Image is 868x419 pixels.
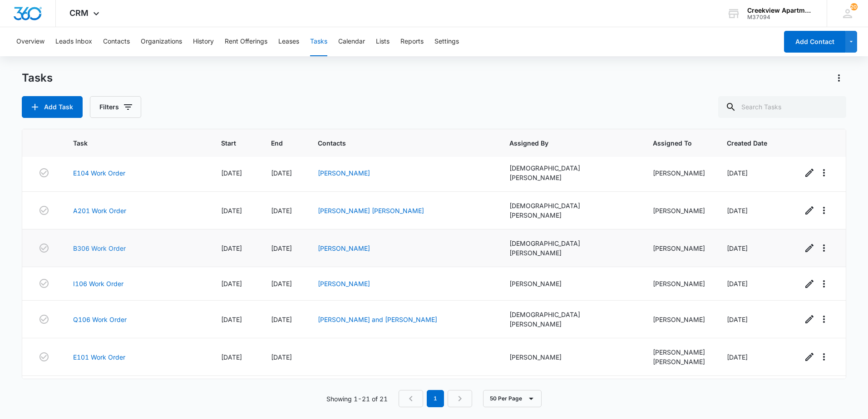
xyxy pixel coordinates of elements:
div: [PERSON_NAME] [509,352,631,362]
a: A201 Work Order [73,206,126,215]
div: [DEMOGRAPHIC_DATA][PERSON_NAME] [509,239,631,258]
span: [DATE] [221,353,242,361]
div: [PERSON_NAME] [653,206,705,215]
span: [DATE] [221,207,242,214]
div: [PERSON_NAME] [653,315,705,324]
div: [PERSON_NAME] [509,279,631,288]
span: Task [73,138,186,148]
button: Leads Inbox [55,27,92,56]
nav: Pagination [399,390,472,407]
a: E104 Work Order [73,168,125,178]
span: [DATE] [221,244,242,252]
span: [DATE] [271,316,292,323]
span: [DATE] [271,207,292,214]
span: [DATE] [727,169,748,177]
div: [PERSON_NAME] [653,168,705,178]
div: [DEMOGRAPHIC_DATA][PERSON_NAME] [509,201,631,220]
button: Filters [90,96,141,118]
span: [DATE] [727,207,748,214]
span: [DATE] [221,280,242,287]
div: [DEMOGRAPHIC_DATA][PERSON_NAME] [509,310,631,329]
div: [DEMOGRAPHIC_DATA][PERSON_NAME] [509,163,631,182]
a: [PERSON_NAME] [PERSON_NAME] [318,207,424,214]
span: [DATE] [221,316,242,323]
button: Settings [434,27,459,56]
span: Contacts [318,138,475,148]
span: Assigned By [509,138,618,148]
a: I106 Work Order [73,279,123,288]
span: [DATE] [271,244,292,252]
span: [DATE] [271,353,292,361]
button: Calendar [338,27,365,56]
a: E101 Work Order [73,352,125,362]
p: Showing 1-21 of 21 [326,394,388,404]
button: Add Contact [784,31,845,53]
button: Rent Offerings [225,27,267,56]
span: [DATE] [271,169,292,177]
button: Add Task [22,96,83,118]
span: [DATE] [727,244,748,252]
button: Lists [376,27,390,56]
div: [PERSON_NAME] [653,244,705,253]
div: [PERSON_NAME] [653,357,705,366]
button: History [193,27,214,56]
span: Start [221,138,236,148]
button: Contacts [103,27,130,56]
span: CRM [69,8,89,18]
button: Reports [400,27,424,56]
div: [PERSON_NAME] [653,347,705,357]
a: [PERSON_NAME] [318,244,370,252]
div: [PERSON_NAME] [653,279,705,288]
button: 50 Per Page [483,390,542,407]
a: [PERSON_NAME] [318,280,370,287]
a: [PERSON_NAME] [318,169,370,177]
button: Tasks [310,27,327,56]
span: End [271,138,283,148]
em: 1 [427,390,444,407]
h1: Tasks [22,71,53,85]
button: Actions [832,71,846,85]
a: B306 Work Order [73,244,126,253]
a: [PERSON_NAME] and [PERSON_NAME] [318,316,437,323]
div: account id [747,14,814,20]
a: Q106 Work Order [73,315,127,324]
span: 207 [850,3,858,10]
div: account name [747,7,814,14]
div: notifications count [850,3,858,10]
span: [DATE] [727,280,748,287]
span: [DATE] [727,316,748,323]
button: Overview [16,27,44,56]
input: Search Tasks [718,96,846,118]
span: Assigned To [653,138,692,148]
span: [DATE] [271,280,292,287]
span: Created Date [727,138,767,148]
button: Organizations [141,27,182,56]
span: [DATE] [727,353,748,361]
button: Leases [278,27,299,56]
span: [DATE] [221,169,242,177]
